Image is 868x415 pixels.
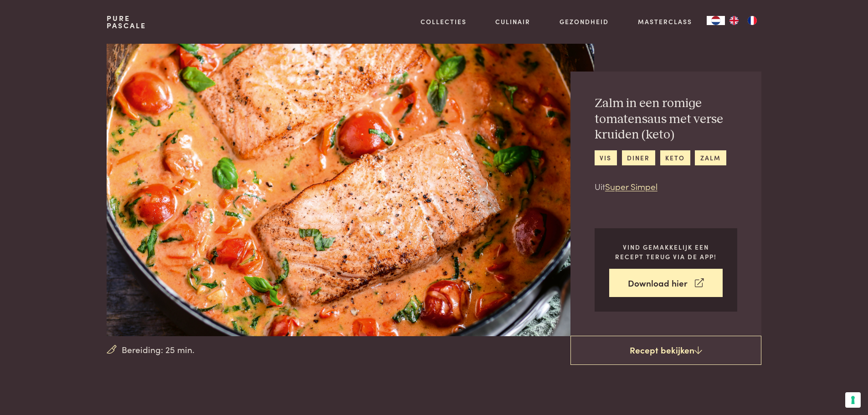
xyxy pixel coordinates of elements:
a: vis [595,150,617,165]
a: Super Simpel [605,180,657,192]
a: EN [725,16,743,25]
h2: Zalm in een romige tomatensaus met verse kruiden (keto) [595,96,737,143]
div: Language [707,16,725,25]
span: Bereiding: 25 min. [122,343,195,356]
a: diner [622,150,655,165]
p: Vind gemakkelijk een recept terug via de app! [609,242,723,261]
p: Uit [595,180,737,193]
a: Culinair [495,17,530,26]
a: Collecties [421,17,467,26]
a: keto [660,150,690,165]
a: zalm [695,150,726,165]
img: Zalm in een romige tomatensaus met verse kruiden (keto) [107,44,594,336]
a: Gezondheid [560,17,609,26]
aside: Language selected: Nederlands [707,16,761,25]
a: PurePascale [107,15,146,29]
a: Masterclass [638,17,692,26]
button: Uw voorkeuren voor toestemming voor trackingtechnologieën [845,392,861,408]
a: Recept bekijken [570,336,761,365]
ul: Language list [725,16,761,25]
a: NL [707,16,725,25]
a: Download hier [609,269,723,297]
a: FR [743,16,761,25]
